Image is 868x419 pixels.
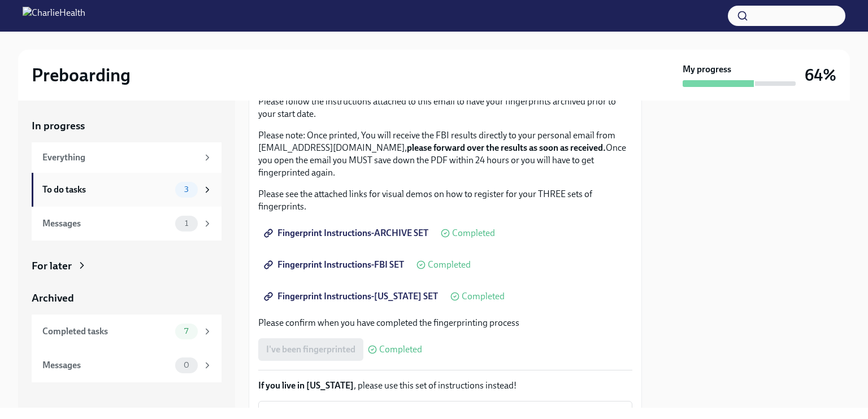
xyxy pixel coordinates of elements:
a: Fingerprint Instructions-[US_STATE] SET [258,285,446,308]
p: Please note: Once printed, You will receive the FBI results directly to your personal email from ... [258,129,632,179]
p: Please confirm when you have completed the fingerprinting process [258,317,632,329]
span: Fingerprint Instructions-ARCHIVE SET [266,228,428,239]
span: 3 [177,185,196,194]
h3: 64% [805,65,836,85]
strong: If you live in [US_STATE] [258,380,354,391]
span: 1 [178,219,195,228]
span: Fingerprint Instructions-[US_STATE] SET [266,291,438,302]
span: Completed [452,229,495,238]
a: Messages0 [32,348,222,382]
p: , please use this set of instructions instead! [258,379,632,392]
strong: please forward over the results as soon as received. [407,142,606,153]
a: Fingerprint Instructions-ARCHIVE SET [258,222,436,245]
p: Please follow the instructions attached to this email to have your fingerprints archived prior to... [258,95,632,120]
img: CharlieHealth [23,7,85,25]
div: Everything [42,151,198,164]
div: Messages [42,359,171,372]
div: Completed tasks [42,325,171,338]
h2: Preboarding [32,64,131,86]
a: In progress [32,119,222,133]
a: Completed tasks7 [32,315,222,348]
a: For later [32,259,222,273]
span: 7 [177,327,195,335]
span: Completed [462,292,505,301]
span: 0 [177,361,196,369]
a: Everything [32,142,222,173]
div: Messages [42,217,171,230]
span: Completed [428,260,471,269]
div: For later [32,259,72,273]
p: Please see the attached links for visual demos on how to register for your THREE sets of fingerpr... [258,188,632,213]
div: To do tasks [42,184,171,196]
span: Fingerprint Instructions-FBI SET [266,259,404,270]
span: Completed [379,345,422,354]
a: To do tasks3 [32,173,222,207]
strong: My progress [683,63,731,76]
a: Messages1 [32,207,222,241]
a: Fingerprint Instructions-FBI SET [258,254,412,276]
a: Archived [32,291,222,305]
